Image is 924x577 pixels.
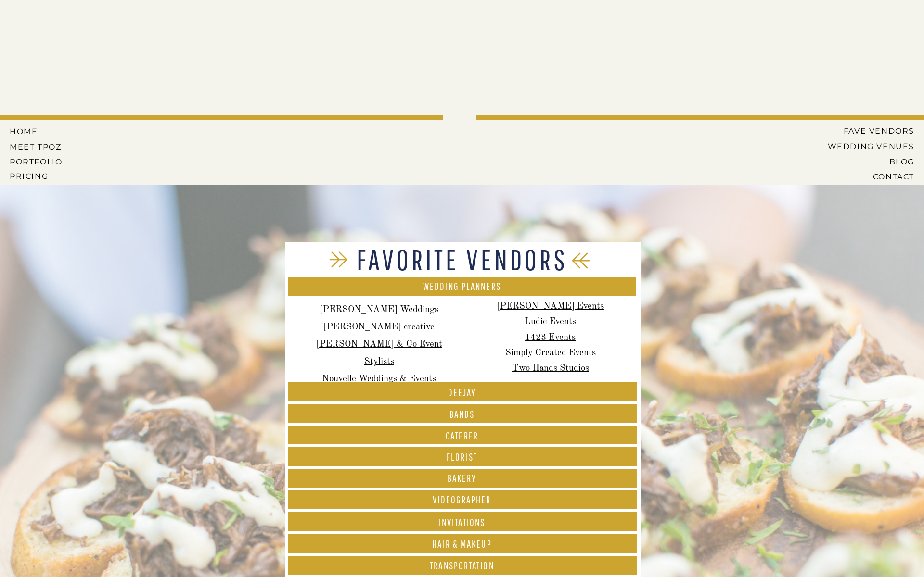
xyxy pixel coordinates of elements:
a: CATERER [288,431,636,443]
a: Simply Created Events [505,349,596,358]
a: Transportation [288,561,636,573]
a: [PERSON_NAME] creative [323,323,435,332]
font: CATERER [446,430,478,441]
a: Hair & Makeup [288,539,636,552]
a: Wedding Planners [288,281,636,293]
a: Bakery [288,473,636,486]
a: Deejay [288,388,636,400]
a: Wedding Venues [813,142,914,151]
a: BANDS [288,409,636,421]
font: FLORIST [447,451,477,463]
a: PORTFOLIO [10,157,64,166]
a: Fave Vendors [835,126,914,135]
font: Transportation [430,560,494,571]
font: Deejay [448,387,476,398]
a: 1423 Events [525,333,576,342]
a: Invitations [288,517,636,531]
a: Ludic Events [525,317,576,326]
h1: Favorite Vendors [327,245,597,274]
a: Pricing [10,172,64,180]
a: [PERSON_NAME] Weddings [320,305,438,314]
font: Invitations [439,516,485,528]
a: CONTACT [839,172,914,181]
font: Videographer [433,494,491,505]
a: BLOG [820,157,914,166]
a: [PERSON_NAME] Events [497,302,604,311]
a: Two Hands Studios [512,364,589,373]
font: Wedding Planners [423,280,501,292]
font: BANDS [449,408,475,420]
a: HOME [10,127,53,136]
a: FLORIST [288,452,636,464]
a: [PERSON_NAME] & Co Event Stylists [316,340,442,366]
a: MEET tPoz [10,142,62,151]
a: Nouvelle Weddings & Events [322,375,436,384]
a: Videographer [288,495,636,505]
font: Hair & Makeup [432,538,491,550]
font: Bakery [448,472,477,484]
